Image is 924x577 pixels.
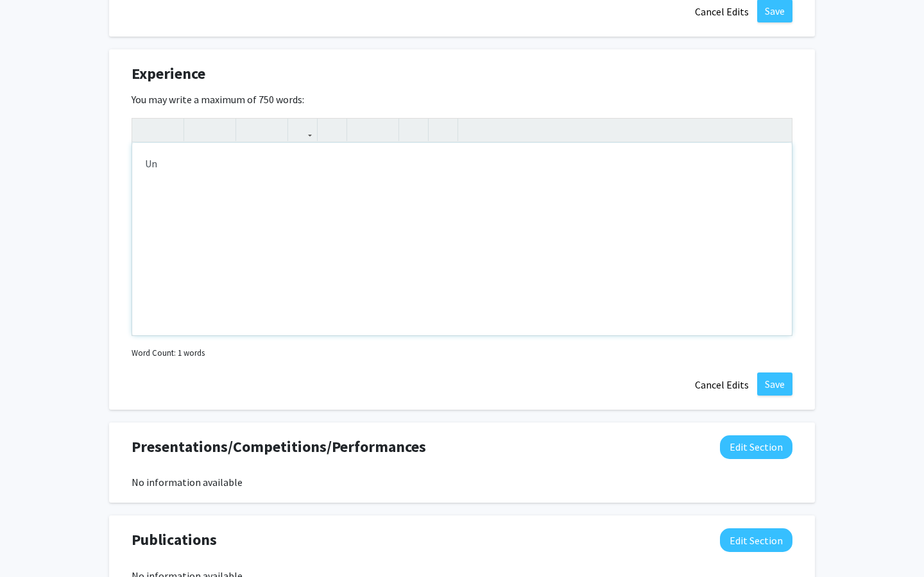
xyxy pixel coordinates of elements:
[132,528,217,551] span: Publications
[373,119,395,141] button: Ordered list
[720,528,792,552] button: Edit Publications
[132,435,426,458] span: Presentations/Competitions/Performances
[132,347,205,359] small: Word Count: 1 words
[10,519,55,567] iframe: Chat
[720,435,792,459] button: Edit Presentations/Competitions/Performances
[687,372,757,397] button: Cancel Edits
[757,372,792,396] button: Save
[132,62,205,85] span: Experience
[239,119,262,141] button: Superscript
[321,119,343,141] button: Insert Image
[291,119,314,141] button: Link
[766,119,789,141] button: Fullscreen
[432,119,454,141] button: Insert horizontal rule
[135,119,158,141] button: Undo (Ctrl + Z)
[210,119,232,141] button: Emphasis (Ctrl + I)
[187,119,210,141] button: Strong (Ctrl + B)
[262,119,284,141] button: Subscript
[350,119,373,141] button: Unordered list
[132,143,792,335] div: Note to users with screen readers: Please deactivate our accessibility plugin for this page as it...
[132,474,792,490] div: No information available
[402,119,425,141] button: Remove format
[132,92,304,107] label: You may write a maximum of 750 words:
[158,119,180,141] button: Redo (Ctrl + Y)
